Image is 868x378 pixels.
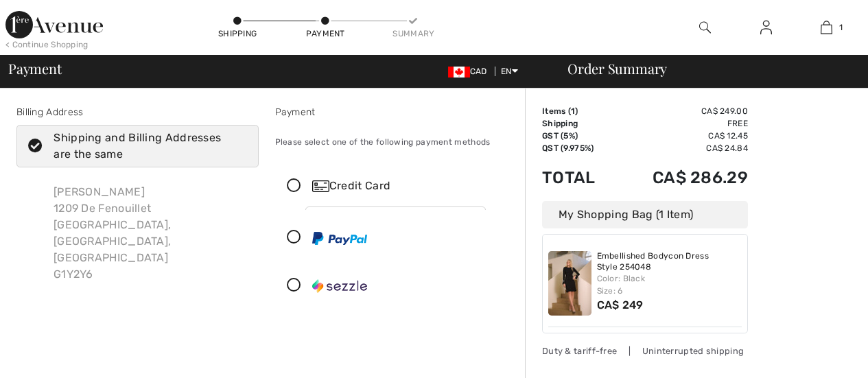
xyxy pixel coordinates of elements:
td: CA$ 12.45 [615,130,748,142]
div: Order Summary [551,62,860,75]
div: [PERSON_NAME] 1209 De Fenouillet [GEOGRAPHIC_DATA], [GEOGRAPHIC_DATA], [GEOGRAPHIC_DATA] G1Y2Y6 [43,173,259,294]
img: search the website [699,19,711,36]
img: Embellished Bodycon Dress Style 254048 [548,251,591,316]
span: 1 [839,21,843,34]
div: Billing Address [16,105,259,119]
img: My Bag [821,19,832,36]
div: Payment [305,27,346,40]
span: 1 [571,106,575,116]
div: Please select one of the following payment methods [275,125,517,159]
img: Canadian Dollar [448,67,470,78]
div: < Continue Shopping [5,38,89,51]
img: Credit Card [312,180,329,192]
div: Payment [275,105,517,119]
td: Items ( ) [542,105,615,117]
div: Color: Black Size: 6 [597,272,742,297]
img: Sezzle [312,279,367,293]
div: Shipping [217,27,258,40]
div: Duty & tariff-free | Uninterrupted shipping [542,344,748,357]
td: GST (5%) [542,130,615,142]
a: Embellished Bodycon Dress Style 254048 [597,251,742,272]
div: Credit Card [312,178,507,194]
img: 1ère Avenue [5,11,103,38]
td: QST (9.975%) [542,142,615,154]
span: EN [501,67,518,76]
img: PayPal [312,232,367,245]
div: Summary [392,27,434,40]
div: My Shopping Bag (1 Item) [542,201,748,228]
span: CAD [448,67,493,76]
a: Sign In [749,19,783,36]
img: My Info [760,19,772,36]
a: 1 [797,19,856,36]
td: Total [542,154,615,201]
td: Free [615,117,748,130]
td: CA$ 24.84 [615,142,748,154]
div: Shipping and Billing Addresses are the same [54,130,237,163]
span: CA$ 249 [597,298,644,311]
td: CA$ 249.00 [615,105,748,117]
td: CA$ 286.29 [615,154,748,201]
span: Payment [8,62,61,75]
td: Shipping [542,117,615,130]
